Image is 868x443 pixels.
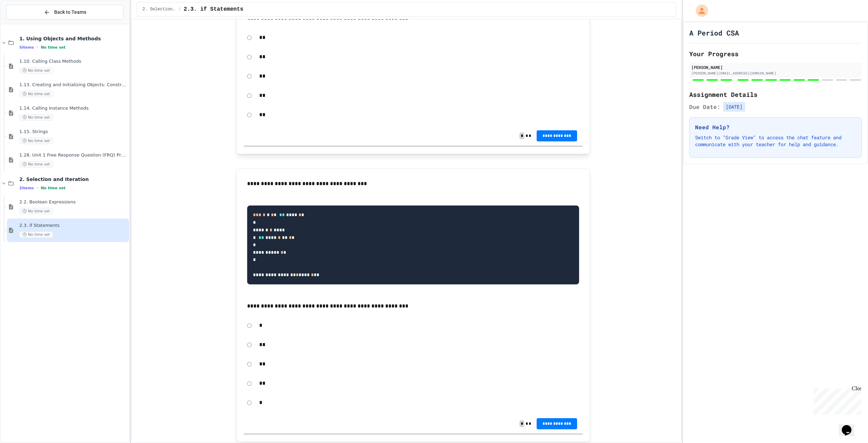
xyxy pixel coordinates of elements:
h2: Your Progress [689,49,862,59]
span: 5 items [19,45,34,50]
span: 2.3. if Statements [19,223,128,229]
iframe: chat widget [811,385,861,415]
iframe: chat widget [839,415,861,436]
span: 2.2. Boolean Expressions [19,199,128,205]
span: No time set [19,67,53,74]
span: 1. Using Objects and Methods [19,36,128,42]
span: 1.14. Calling Instance Methods [19,105,128,111]
span: No time set [19,138,53,144]
div: My Account [689,3,710,19]
button: Back to Teams [6,5,124,20]
span: 2 items [19,186,34,190]
span: No time set [19,208,53,214]
span: Back to Teams [54,9,86,16]
div: Chat with us now!Close [3,3,48,44]
span: 2. Selection and Iteration [19,176,128,182]
span: No time set [19,161,53,168]
div: [PERSON_NAME][EMAIL_ADDRESS][DOMAIN_NAME] [691,71,860,76]
h2: Assignment Details [689,90,862,99]
span: / [178,7,181,12]
span: • [37,44,38,50]
span: • [37,185,38,191]
span: 1.13. Creating and Initializing Objects: Constructors [19,82,128,88]
span: 1.28. Unit 1 Free Response Question (FRQ) Practice [19,152,128,158]
span: 1.15. Strings [19,129,128,135]
span: No time set [19,231,53,238]
span: [DATE] [723,102,745,112]
div: [PERSON_NAME] [691,64,860,70]
h1: A Period CSA [689,28,739,38]
span: No time set [19,114,53,121]
p: Switch to "Grade View" to access the chat feature and communicate with your teacher for help and ... [695,134,856,148]
span: 1.10. Calling Class Methods [19,59,128,64]
span: 2.3. if Statements [184,5,243,13]
h3: Need Help? [695,123,856,131]
span: Due Date: [689,103,720,111]
span: No time set [41,186,66,190]
span: No time set [19,91,53,97]
span: 2. Selection and Iteration [143,7,176,12]
span: No time set [41,45,66,50]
